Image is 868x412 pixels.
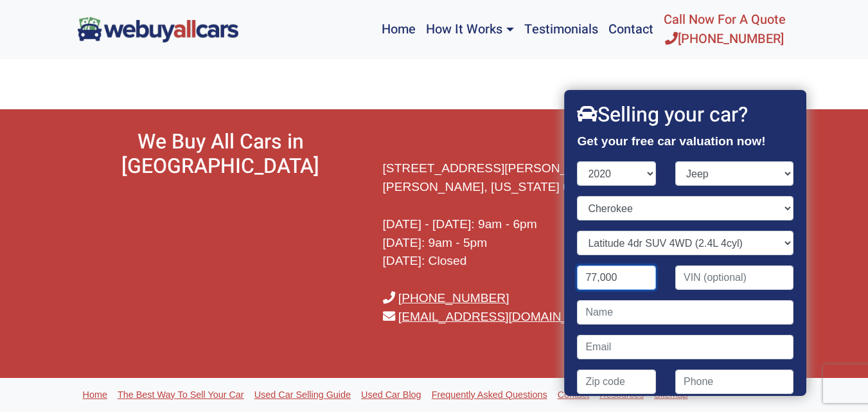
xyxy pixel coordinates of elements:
[249,383,356,408] a: Used Car Selling Guide
[427,383,553,408] a: Frequently Asked Questions
[578,103,793,127] h2: Selling your car?
[78,130,364,179] h2: We Buy All Cars in [GEOGRAPHIC_DATA]
[78,184,364,391] iframe: We Buy All Cars in NJ location and directions
[376,5,421,54] a: Home
[78,383,112,408] a: Home
[112,383,249,408] a: The Best Way To Sell Your Car
[398,291,509,305] a: [PHONE_NUMBER]
[578,134,766,148] strong: Get your free car valuation now!
[421,5,518,54] a: How It Works
[553,383,595,408] a: Contact
[383,159,669,326] p: [STREET_ADDRESS][PERSON_NAME] [PERSON_NAME], [US_STATE] 08043 [DATE] - [DATE]: 9am - 6pm [DATE]: ...
[398,310,607,323] a: [EMAIL_ADDRESS][DOMAIN_NAME]
[519,5,603,54] a: Testimonials
[675,370,793,394] input: Phone
[603,5,659,54] a: Contact
[578,265,657,290] input: Mileage
[78,17,238,42] img: We Buy All Cars in NJ logo
[578,335,793,359] input: Email
[356,383,427,408] a: Used Car Blog
[675,265,793,290] input: VIN (optional)
[578,300,793,325] input: Name
[659,5,791,54] a: Call Now For A Quote[PHONE_NUMBER]
[578,370,657,394] input: Zip code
